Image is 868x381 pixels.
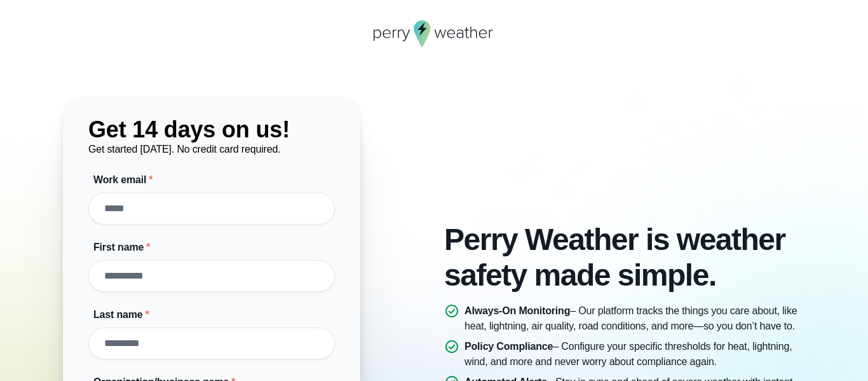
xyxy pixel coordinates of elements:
h2: Perry Weather is weather safety made simple. [444,222,805,293]
span: First name [93,242,144,253]
p: – Our platform tracks the things you care about, like heat, lightning, air quality, road conditio... [465,303,805,334]
span: Get 14 days on us! [88,116,290,142]
p: – Configure your specific thresholds for heat, lightning, wind, and more and never worry about co... [465,339,805,370]
span: Work email [93,174,146,185]
span: Last name [93,309,143,320]
strong: Policy Compliance [465,341,553,352]
span: Get started [DATE]. No credit card required. [88,144,280,155]
strong: Always-On Monitoring [465,305,570,316]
